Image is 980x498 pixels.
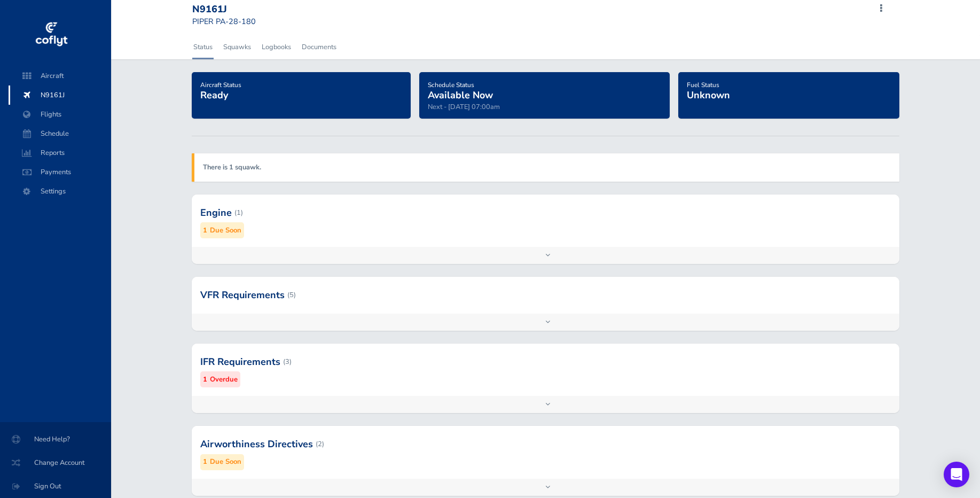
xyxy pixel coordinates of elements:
span: Aircraft Status [200,81,241,89]
span: Next - [DATE] 07:00am [428,102,500,112]
span: Sign Out [13,477,98,496]
small: Due Soon [210,225,241,236]
span: Change Account [13,453,98,472]
a: Status [192,35,214,59]
a: Squawks [222,35,252,59]
span: Aircraft [19,66,100,85]
img: coflyt logo [34,19,69,51]
a: Logbooks [261,35,292,59]
div: Open Intercom Messenger [944,462,969,487]
span: Payments [19,162,100,182]
span: Reports [19,143,100,162]
span: N9161J [19,85,100,105]
span: Schedule Status [428,81,474,89]
div: N9161J [192,4,269,15]
a: There is 1 squawk. [203,162,261,172]
span: Flights [19,105,100,124]
span: Settings [19,182,100,201]
span: Unknown [687,89,730,102]
span: Need Help? [13,430,98,449]
span: Schedule [19,124,100,143]
a: Documents [301,35,338,59]
small: Due Soon [210,456,241,468]
a: Schedule StatusAvailable Now [428,77,493,102]
span: Fuel Status [687,81,719,89]
span: Available Now [428,89,493,102]
small: PIPER PA-28-180 [192,16,256,27]
span: Ready [200,89,228,102]
small: Overdue [210,374,238,385]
